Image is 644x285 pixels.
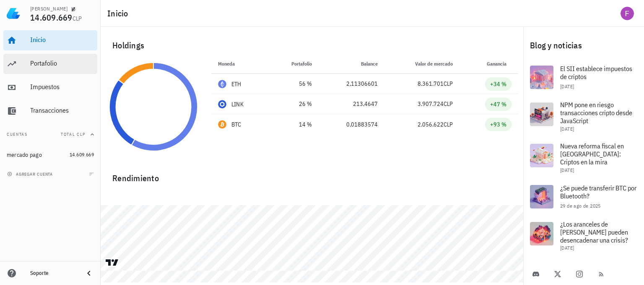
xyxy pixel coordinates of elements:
[30,5,68,12] div: [PERSON_NAME]
[3,30,97,50] a: Inicio
[384,54,460,74] th: Valor de mercado
[523,178,644,215] a: ¿Se puede transferir BTC por Bluetooth? 29 de ago de 2025
[107,7,132,20] h1: Inicio
[30,270,77,277] div: Soporte
[325,100,378,108] div: 213,4647
[444,121,453,128] span: CLP
[30,12,73,23] span: 14.609.669
[523,215,644,256] a: ¿Los aranceles de [PERSON_NAME] pueden desencadenar una crisis? [DATE]
[231,100,244,108] div: LINK
[231,120,241,129] div: BTC
[487,61,512,67] span: Ganancia
[218,120,226,129] div: BTC-icon
[560,245,574,251] span: [DATE]
[560,64,632,81] span: El SII establece impuestos de criptos
[560,142,624,166] span: Nueva reforma fiscal en [GEOGRAPHIC_DATA]: Criptos en la mira
[325,120,378,129] div: 0,01883574
[444,80,453,87] span: CLP
[490,100,506,108] div: +47 %
[7,7,20,20] img: LedgiFi
[30,83,94,91] div: Impuestos
[211,54,269,74] th: Moneda
[560,167,574,173] span: [DATE]
[621,7,634,20] div: avatar
[3,145,97,165] a: mercado pago 14.609.669
[560,126,574,132] span: [DATE]
[490,80,506,88] div: +34 %
[218,80,226,88] div: ETH-icon
[490,120,506,129] div: +93 %
[275,79,312,88] div: 56 %
[5,170,57,178] button: agregar cuenta
[106,32,518,59] div: Holdings
[523,96,644,137] a: NPM pone en riesgo transacciones cripto desde JavaScript [DATE]
[106,165,518,185] div: Rendimiento
[418,100,444,108] span: 3.907.724
[560,203,601,209] span: 29 de ago de 2025
[418,80,444,87] span: 8.361.701
[560,184,636,200] span: ¿Se puede transferir BTC por Bluetooth?
[7,151,42,158] div: mercado pago
[218,100,226,108] div: LINK-icon
[231,80,241,88] div: ETH
[560,83,574,90] span: [DATE]
[319,54,384,74] th: Balance
[3,101,97,121] a: Transacciones
[275,100,312,108] div: 26 %
[70,151,94,158] span: 14.609.669
[30,36,94,44] div: Inicio
[560,100,632,125] span: NPM pone en riesgo transacciones cripto desde JavaScript
[275,120,312,129] div: 14 %
[3,124,97,145] button: CuentasTotal CLP
[444,100,453,108] span: CLP
[3,77,97,98] a: Impuestos
[105,259,119,267] a: Charting by TradingView
[523,59,644,96] a: El SII establece impuestos de criptos [DATE]
[325,79,378,88] div: 2,11306601
[523,32,644,59] div: Blog y noticias
[9,172,53,177] span: agregar cuenta
[30,59,94,67] div: Portafolio
[269,54,319,74] th: Portafolio
[3,54,97,74] a: Portafolio
[560,220,628,244] span: ¿Los aranceles de [PERSON_NAME] pueden desencadenar una crisis?
[61,132,86,137] span: Total CLP
[30,106,94,114] div: Transacciones
[418,121,444,128] span: 2.056.622
[73,15,82,22] span: CLP
[523,137,644,178] a: Nueva reforma fiscal en [GEOGRAPHIC_DATA]: Criptos en la mira [DATE]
